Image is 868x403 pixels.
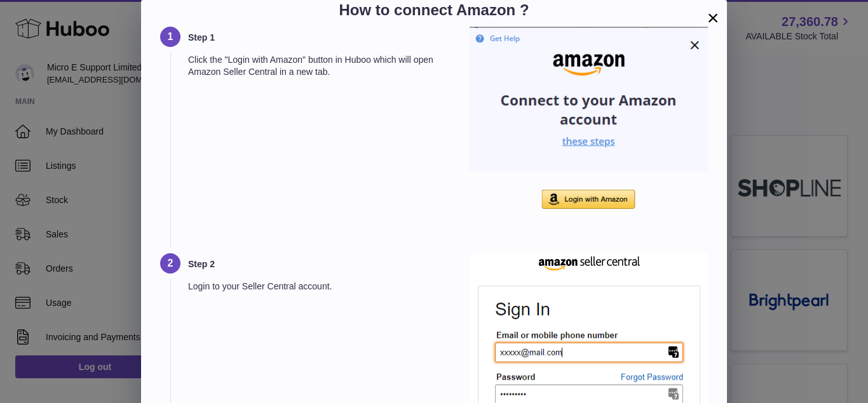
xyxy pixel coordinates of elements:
[188,32,453,44] h3: Step 1
[470,27,708,218] img: Step 1 helper image
[705,10,721,25] button: ×
[188,281,453,293] p: Login to your Seller Central account.
[188,258,453,270] h3: Step 2
[188,54,453,78] p: Click the "Login with Amazon" button in Huboo which will open Amazon Seller Central in a new tab.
